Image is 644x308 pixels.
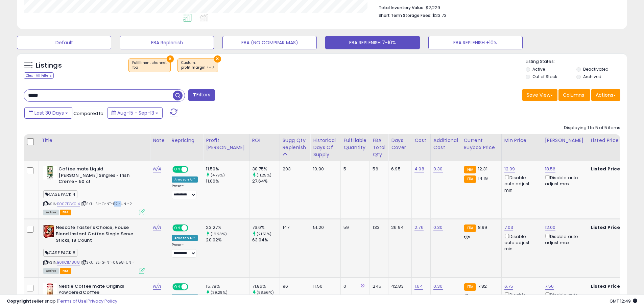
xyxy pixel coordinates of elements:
button: Default [17,36,111,49]
a: 1.64 [414,283,423,290]
button: Aug-15 - Sep-13 [107,107,163,119]
div: 71.86% [252,283,280,289]
a: 6.75 [504,283,514,290]
span: ON [173,225,182,231]
span: OFF [187,225,198,231]
div: 26.94 [391,224,406,231]
div: Additional Cost [433,137,458,151]
a: N/A [153,166,161,172]
div: 63.04% [252,237,280,243]
div: [PERSON_NAME] [545,137,585,144]
div: Min Price [504,137,539,144]
a: N/A [153,224,161,231]
div: FBA Total Qty [373,137,385,158]
div: 0 [343,283,364,289]
a: 0.30 [433,283,443,290]
div: Disable auto adjust max [545,233,583,246]
span: Aug-15 - Sep-13 [117,110,154,116]
div: 133 [373,224,383,231]
span: ON [173,284,182,289]
span: Custom: [181,60,214,70]
div: ASIN: [43,166,145,214]
div: Profit [PERSON_NAME] [206,137,246,151]
span: 2025-10-14 12:49 GMT [610,298,637,304]
span: FBA [60,210,71,215]
div: 10.90 [313,166,335,172]
div: 15.78% [206,283,249,289]
small: (4.79%) [211,172,225,178]
a: 4.98 [414,166,424,172]
small: FBA [464,166,476,173]
span: | SKU: SL-G-NT-0858-UNI-1 [81,260,136,265]
label: Archived [583,74,601,79]
button: Last 30 Days [24,107,72,119]
a: 12.00 [545,224,556,231]
div: 20.02% [206,237,249,243]
button: × [167,55,174,63]
span: All listings currently available for purchase on Amazon [43,268,59,274]
small: FBA [464,224,476,232]
div: Disable auto adjust min [504,174,537,193]
div: 23.27% [206,224,249,231]
small: (16.23%) [211,231,227,237]
div: Note [153,137,166,144]
p: Listing States: [526,58,627,65]
div: profit margin >= 7 [181,65,214,70]
span: 12.31 [478,166,487,172]
div: Disable auto adjust max [545,174,583,187]
div: fba [132,65,167,70]
div: Disable auto adjust min [504,233,537,252]
b: Short Term Storage Fees: [379,13,431,18]
b: Listed Price: [591,224,622,231]
img: 41AnQEoLSQL._SL40_.jpg [43,166,57,180]
h5: Listings [36,61,62,70]
button: FBA (NO COMPRAR MAS) [222,36,317,49]
button: FBA REPLENISH +10% [428,36,523,49]
div: ASIN: [43,224,145,273]
div: Historical Days Of Supply [313,137,338,158]
a: Privacy Policy [88,298,117,304]
div: 30.75% [252,166,280,172]
img: 414ikzd-TyL._SL40_.jpg [43,283,57,297]
div: 6.95 [391,166,406,172]
div: Cost [414,137,428,144]
span: All listings currently available for purchase on Amazon [43,210,59,215]
span: Fulfillment channel : [132,60,167,70]
div: 76.6% [252,224,280,231]
div: 245 [373,283,383,289]
b: Coffee mate Liquid [PERSON_NAME] Singles - Irish Creme - 50 ct [58,166,141,187]
span: OFF [187,167,198,172]
a: 18.56 [545,166,556,172]
a: 7.03 [504,224,514,231]
div: Clear All Filters [24,72,54,79]
div: 51.20 [313,224,335,231]
a: B01IC1M8U8 [57,260,80,265]
span: FBA [60,268,71,274]
div: Displaying 1 to 5 of 5 items [564,125,620,131]
img: 51xSkgbWZdL._SL40_.jpg [43,224,54,238]
span: CASE PACK 4 [43,190,77,198]
strong: Copyright [7,298,31,304]
div: 11.06% [206,178,249,184]
small: (11.25%) [257,172,271,178]
div: 11.50 [313,283,335,289]
div: Preset: [172,184,198,199]
div: Current Buybox Price [464,137,499,151]
span: CASE PACK 8 [43,249,77,257]
button: Actions [591,89,620,101]
small: FBA [464,175,476,183]
a: 0.30 [433,224,443,231]
button: FBA REPLENISH 7-10% [325,36,420,49]
button: Columns [558,89,590,101]
div: 203 [283,166,305,172]
div: 27.64% [252,178,280,184]
b: Total Inventory Value: [379,5,425,10]
span: 8.99 [478,224,487,231]
a: 2.76 [414,224,424,231]
button: FBA Replenish [120,36,214,49]
span: Compared to: [73,110,104,117]
span: OFF [187,284,198,289]
span: Columns [563,92,584,98]
div: 11.59% [206,166,249,172]
a: B007FGK0I4 [57,201,80,207]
